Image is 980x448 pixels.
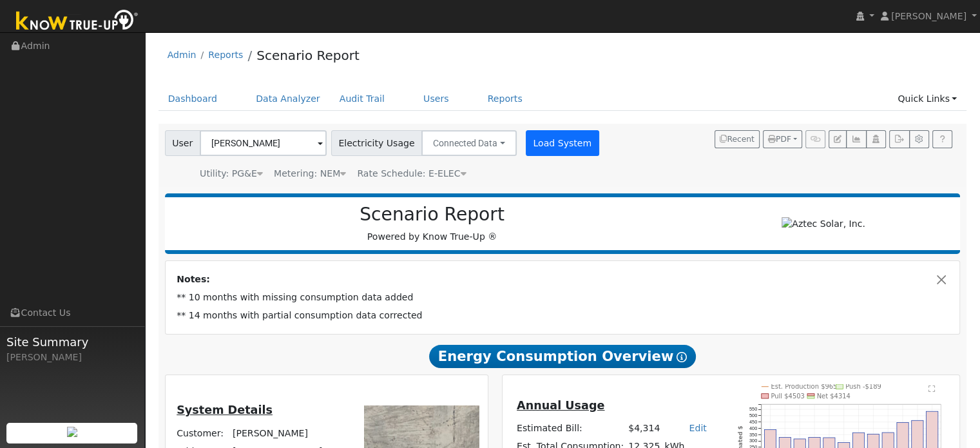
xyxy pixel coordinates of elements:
a: Data Analyzer [246,87,330,111]
div: [PERSON_NAME] [6,351,138,364]
u: System Details [177,404,273,416]
td: [PERSON_NAME] [230,424,346,442]
text: 450 [749,419,757,425]
div: Utility: PG&E [200,167,263,180]
strong: Notes: [177,274,210,284]
a: Audit Trail [330,87,394,111]
a: Reports [478,87,532,111]
text:  [928,385,936,393]
a: Help Link [932,130,952,148]
a: Users [414,87,459,111]
td: $4,314 [626,419,662,437]
text: 400 [749,425,757,431]
button: Login As [866,130,886,148]
h2: Scenario Report [178,204,686,226]
button: Settings [909,130,929,148]
span: PDF [768,135,791,144]
text: 550 [749,406,757,412]
span: User [165,130,200,156]
text: Push -$189 [845,383,881,390]
u: Annual Usage [517,399,604,412]
a: Quick Links [888,87,966,111]
a: Dashboard [159,87,227,111]
i: Show Help [677,352,687,362]
button: Close [935,273,948,286]
text: Est. Production $965 [771,383,838,390]
td: ** 14 months with partial consumption data corrected [175,307,951,325]
button: Export Interval Data [889,130,909,148]
button: Multi-Series Graph [846,130,866,148]
button: Recent [715,130,760,148]
td: Estimated Bill: [514,419,626,437]
text: Pull $4503 [771,393,805,400]
input: Select a User [200,130,327,156]
a: Scenario Report [256,48,360,63]
button: Connected Data [421,130,517,156]
a: Admin [168,50,197,60]
div: Powered by Know True-Up ® [171,204,693,244]
img: Aztec Solar, Inc. [782,217,865,231]
span: Energy Consumption Overview [429,345,696,368]
a: Reports [208,50,243,60]
button: Load System [526,130,599,156]
td: ** 10 months with missing consumption data added [175,289,951,307]
span: [PERSON_NAME] [891,11,966,21]
img: Know True-Up [10,7,145,36]
button: Edit User [829,130,847,148]
td: Customer: [175,424,231,442]
text: 300 [749,438,757,443]
span: Alias: H3EELECN [357,168,466,179]
a: Edit [689,423,706,433]
img: retrieve [67,427,77,437]
button: PDF [763,130,802,148]
span: Electricity Usage [331,130,422,156]
div: Metering: NEM [274,167,346,180]
text: 350 [749,431,757,437]
span: Site Summary [6,333,138,351]
text: Net $4314 [817,393,850,400]
text: 500 [749,413,757,418]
